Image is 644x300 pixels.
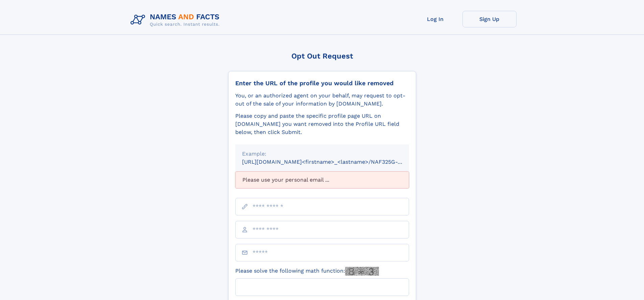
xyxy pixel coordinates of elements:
a: Log In [408,11,462,27]
div: Please use your personal email ... [235,171,409,188]
div: Enter the URL of the profile you would like removed [235,79,409,87]
img: Logo Names and Facts [128,11,225,29]
label: Please solve the following math function: [235,267,379,276]
small: [URL][DOMAIN_NAME]<firstname>_<lastname>/NAF325G-xxxxxxxx [242,159,422,165]
div: You, or an authorized agent on your behalf, may request to opt-out of the sale of your informatio... [235,92,409,108]
a: Sign Up [462,11,517,27]
div: Example: [242,150,402,158]
div: Please copy and paste the specific profile page URL on [DOMAIN_NAME] you want removed into the Pr... [235,112,409,136]
div: Opt Out Request [228,52,416,60]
